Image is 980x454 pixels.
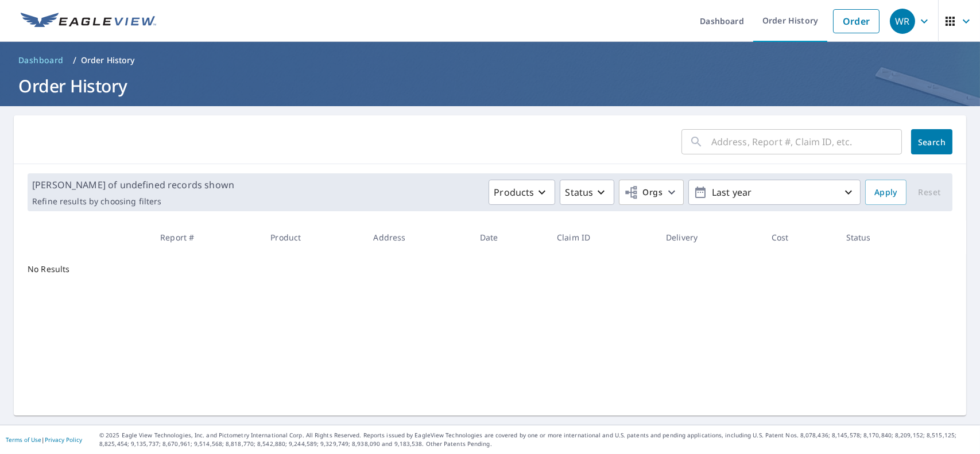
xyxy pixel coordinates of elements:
a: Privacy Policy [45,436,82,444]
p: Refine results by choosing filters [32,196,234,207]
button: Search [911,129,952,154]
button: Last year [688,180,861,205]
button: Apply [865,180,907,205]
input: Address, Report #, Claim ID, etc. [711,126,902,158]
p: [PERSON_NAME] of undefined records shown [32,178,234,192]
a: Dashboard [14,51,68,69]
span: Dashboard [18,55,64,66]
a: Terms of Use [6,436,41,444]
span: Orgs [624,185,663,200]
p: Status [565,185,593,199]
p: Last year [707,183,842,203]
p: Products [494,185,534,199]
th: Date [471,220,548,254]
h1: Order History [14,74,966,98]
span: Apply [874,185,897,200]
li: / [73,53,76,67]
p: Order History [81,55,135,66]
button: Orgs [619,180,684,205]
div: WR [890,9,915,34]
img: EV Logo [21,13,156,30]
p: © 2025 Eagle View Technologies, Inc. and Pictometry International Corp. All Rights Reserved. Repo... [99,431,974,448]
p: | [6,436,82,443]
button: Status [560,180,614,205]
td: No Results [14,254,151,284]
th: Claim ID [548,220,657,254]
nav: breadcrumb [14,51,966,69]
th: Cost [762,220,837,254]
button: Products [489,180,555,205]
th: Product [261,220,364,254]
span: Search [920,137,943,148]
th: Report # [151,220,261,254]
a: Order [833,9,880,33]
th: Status [837,220,928,254]
th: Address [365,220,471,254]
th: Delivery [657,220,762,254]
